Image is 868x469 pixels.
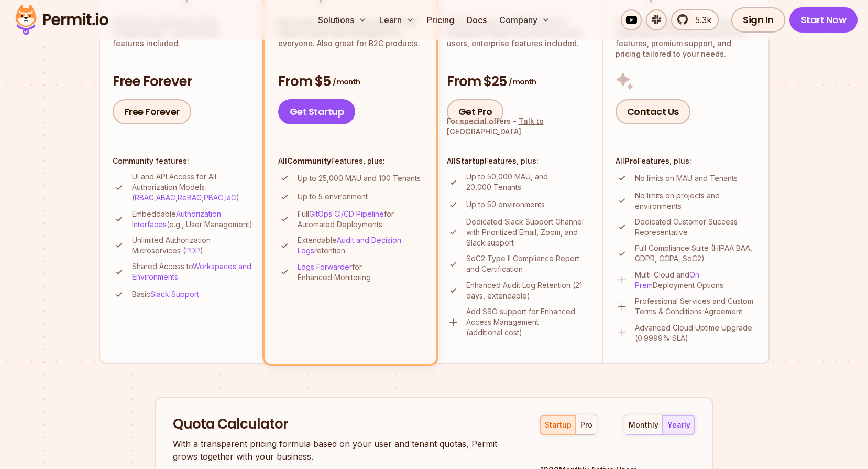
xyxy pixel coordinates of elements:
[509,77,536,87] span: / month
[447,116,589,137] div: For special offers -
[132,289,199,300] p: Basic
[113,99,191,124] a: Free Forever
[156,193,175,202] a: ABAC
[635,270,756,291] p: Multi-Cloud and Deployment Options
[132,209,254,230] p: Embeddable (e.g., User Management)
[333,77,360,87] span: / month
[185,246,200,255] a: PDP
[466,172,589,193] p: Up to 50,000 MAU, and 20,000 Tenants
[616,99,690,124] a: Contact Us
[178,193,202,202] a: ReBAC
[132,235,254,256] p: Unlimited Authorization Microservices ( )
[173,438,502,463] p: With a transparent pricing formula based on your user and tenant quotas, Permit grows together wi...
[298,262,352,271] a: Logs Forwarder
[466,280,589,301] p: Enhanced Audit Log Retention (21 days, extendable)
[447,99,504,124] a: Get Pro
[298,236,401,255] a: Audit and Decision Logs
[466,306,589,338] p: Add SSO support for Enhanced Access Management (additional cost)
[173,415,502,434] h2: Quota Calculator
[278,99,356,124] a: Get Startup
[298,235,423,256] p: Extendable retention
[375,9,419,30] button: Learn
[298,191,368,202] p: Up to 5 environment
[671,9,719,30] a: 5.3k
[298,262,423,283] p: for Enhanced Monitoring
[298,209,423,230] p: Full for Automated Deployments
[287,156,331,165] strong: Community
[456,156,485,165] strong: Startup
[132,209,221,229] a: Authorization Interfaces
[278,156,423,166] h4: All Features, plus:
[635,296,756,317] p: Professional Services and Custom Terms & Conditions Agreement
[132,261,254,282] p: Shared Access to
[495,9,554,30] button: Company
[580,420,592,430] div: pro
[624,156,638,165] strong: Pro
[789,7,858,33] a: Start Now
[10,2,113,38] img: Permit logo
[635,270,702,290] a: On-Prem
[314,9,371,30] button: Solutions
[309,209,384,218] a: GitOps CI/CD Pipeline
[466,199,545,210] p: Up to 50 environments
[635,217,756,238] p: Dedicated Customer Success Representative
[689,14,711,26] span: 5.3k
[731,7,785,33] a: Sign In
[616,156,756,166] h4: All Features, plus:
[466,253,589,274] p: SoC2 Type II Compliance Report and Certification
[278,72,423,91] h3: From $5
[135,193,154,202] a: RBAC
[635,243,756,264] p: Full Compliance Suite (HIPAA BAA, GDPR, CCPA, SoC2)
[635,323,756,344] p: Advanced Cloud Uptime Upgrade (0.9999% SLA)
[150,290,199,299] a: Slack Support
[225,193,236,202] a: IaC
[447,156,589,166] h4: All Features, plus:
[423,9,458,30] a: Pricing
[466,217,589,248] p: Dedicated Slack Support Channel with Prioritized Email, Zoom, and Slack support
[113,72,254,91] h3: Free Forever
[635,173,738,184] p: No limits on MAU and Tenants
[447,72,589,91] h3: From $25
[635,190,756,211] p: No limits on projects and environments
[463,9,491,30] a: Docs
[113,156,254,166] h4: Community features:
[298,173,421,184] p: Up to 25,000 MAU and 100 Tenants
[132,172,254,203] p: UI and API Access for All Authorization Models ( , , , , )
[629,420,658,430] div: monthly
[204,193,223,202] a: PBAC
